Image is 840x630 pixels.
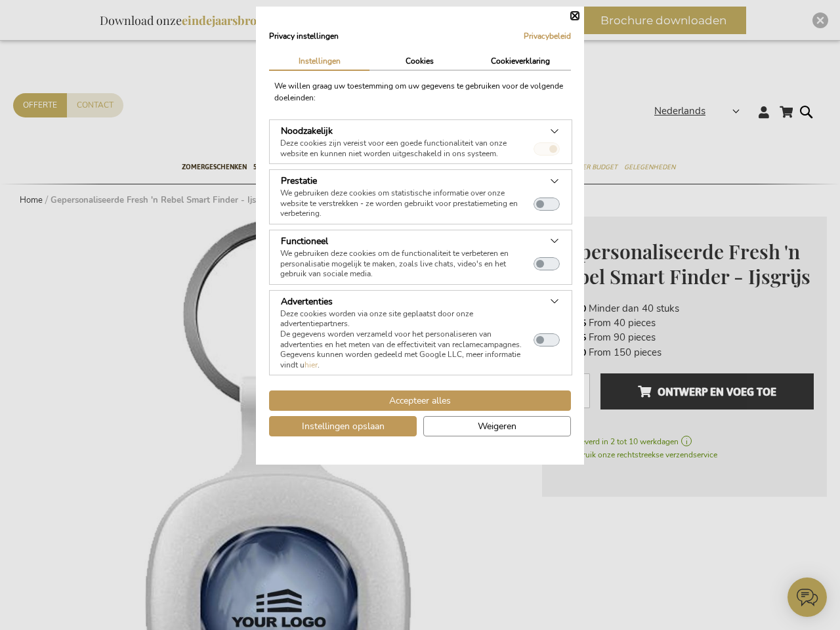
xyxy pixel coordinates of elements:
h3: Noodzakelijk [281,124,333,138]
p: We gebruiken deze cookies om de functionaliteit te verbeteren en personalisatie mogelijk te maken... [280,249,534,280]
button: Noodzakelijk [280,123,333,138]
p: We gebruiken deze cookies om statistische informatie over onze website te verstrekken - ze worden... [280,188,534,219]
a: hier [304,360,318,370]
button: Functioneel [534,257,560,270]
div: We willen graag uw toestemming om uw gegevens te gebruiken voor de volgende doeleinden: [269,80,571,104]
span: Weigeren [478,419,516,433]
button: Meer over: Advertenties [549,294,560,309]
h2: Privacy instellingen [269,30,410,43]
button: Cookies [369,53,470,70]
button: Meer over: Noodzakelijk [549,123,560,138]
button: Prestatie [280,173,318,188]
button: Instellingen opslaan cookie [269,416,417,436]
button: Meer over: Prestatie [549,173,560,188]
h3: Advertenties [281,295,333,308]
button: Sluiten [571,12,579,20]
p: De gegevens worden verzameld voor het personaliseren van advertenties en het meten van de effecti... [280,329,534,370]
button: Cookieverklaring [471,53,571,70]
span: Accepteer alles [389,394,451,408]
button: Prestatie [534,198,560,211]
span: Instellingen opslaan [302,419,385,433]
h3: Functioneel [281,234,328,248]
button: Functioneel [280,234,329,249]
p: Deze cookies worden via onze site geplaatst door onze advertentiepartners. [280,309,534,329]
button: Instellingen [269,53,369,70]
button: Advertenties [534,333,560,346]
button: Advertenties [280,294,333,309]
p: Deze cookies zijn vereist voor een goede functionaliteit van onze website en kunnen niet worden u... [280,138,534,159]
h3: Prestatie [281,174,317,188]
button: Meer over: Functioneel [549,234,560,249]
button: Accepteer alle cookies [269,390,571,411]
button: Alle cookies weigeren [423,416,571,436]
a: Privacybeleid [524,31,571,41]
